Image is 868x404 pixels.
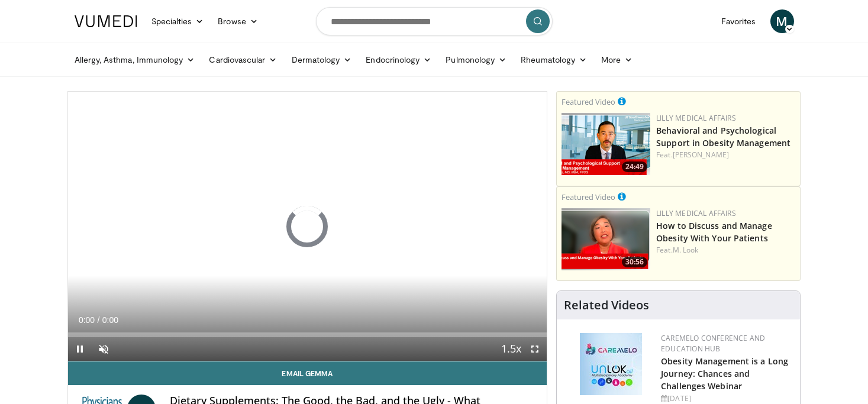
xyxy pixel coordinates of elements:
div: Progress Bar [68,332,547,337]
a: [PERSON_NAME] [673,150,729,160]
a: Lilly Medical Affairs [656,113,736,123]
a: CaReMeLO Conference and Education Hub [661,333,765,354]
a: Email Gemma [68,361,547,385]
a: M. Look [673,245,699,255]
a: Behavioral and Psychological Support in Obesity Management [656,125,790,148]
a: Favorites [714,9,763,33]
span: 24:49 [622,161,647,172]
a: Allergy, Asthma, Immunology [67,48,202,72]
a: Specialties [144,9,211,33]
a: Dermatology [285,48,359,72]
h4: Related Videos [564,298,649,312]
a: 30:56 [562,208,650,270]
div: Feat. [656,245,795,256]
button: Playback Rate [499,337,523,361]
button: Fullscreen [523,337,547,361]
small: Featured Video [562,96,615,107]
span: 0:00 [79,315,95,325]
span: 0:00 [102,315,118,325]
div: [DATE] [661,393,790,404]
span: / [98,315,100,325]
small: Featured Video [562,192,615,202]
a: Pulmonology [438,48,514,72]
video-js: Video Player [68,92,547,361]
a: Endocrinology [359,48,438,72]
img: ba3304f6-7838-4e41-9c0f-2e31ebde6754.png.150x105_q85_crop-smart_upscale.png [562,113,650,175]
a: Obesity Management is a Long Journey: Chances and Challenges Webinar [661,355,788,392]
button: Pause [68,337,92,361]
a: More [594,48,640,72]
a: Lilly Medical Affairs [656,208,736,218]
span: 30:56 [622,257,647,267]
a: M [770,9,794,33]
input: Search topics, interventions [316,7,553,35]
button: Unmute [92,337,115,361]
a: Browse [211,9,265,33]
a: How to Discuss and Manage Obesity With Your Patients [656,220,772,244]
div: Feat. [656,150,795,160]
a: 24:49 [562,113,650,175]
a: Cardiovascular [202,48,284,72]
a: Rheumatology [514,48,594,72]
img: c98a6a29-1ea0-4bd5-8cf5-4d1e188984a7.png.150x105_q85_crop-smart_upscale.png [562,208,650,270]
img: VuMedi Logo [75,15,137,27]
img: 45df64a9-a6de-482c-8a90-ada250f7980c.png.150x105_q85_autocrop_double_scale_upscale_version-0.2.jpg [580,333,642,395]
